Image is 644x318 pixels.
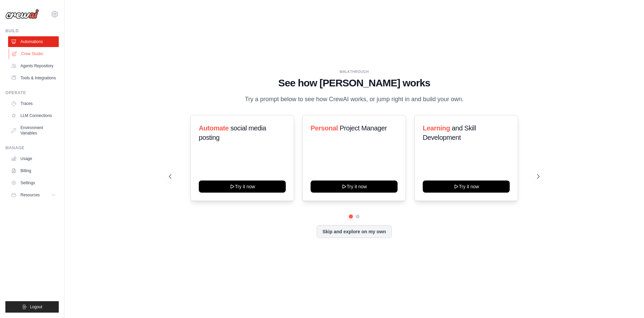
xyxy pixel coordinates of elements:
span: Learning [423,124,450,132]
div: Build [5,28,59,34]
div: Operate [5,90,59,95]
a: Crew Studio [9,48,59,59]
span: Automate [199,124,229,132]
a: LLM Connections [8,110,59,121]
a: Environment Variables [8,122,59,138]
a: Billing [8,165,59,176]
img: Logo [5,9,39,19]
button: Resources [8,190,59,200]
button: Try it now [423,181,510,193]
span: Logout [30,304,42,310]
a: Settings [8,177,59,188]
button: Try it now [311,181,398,193]
a: Agents Repository [8,61,59,71]
span: Project Manager [340,124,387,132]
h1: See how [PERSON_NAME] works [169,77,540,89]
span: and Skill Development [423,124,476,141]
span: social media posting [199,124,266,141]
a: Tools & Integrations [8,73,59,83]
button: Logout [5,301,59,313]
div: WALKTHROUGH [169,69,540,74]
a: Traces [8,98,59,109]
a: Automations [8,36,59,47]
div: Manage [5,145,59,151]
a: Usage [8,153,59,164]
span: Resources [20,192,40,198]
button: Try it now [199,181,286,193]
button: Skip and explore on my own [317,225,392,238]
span: Personal [311,124,338,132]
p: Try a prompt below to see how CrewAI works, or jump right in and build your own. [241,94,467,104]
